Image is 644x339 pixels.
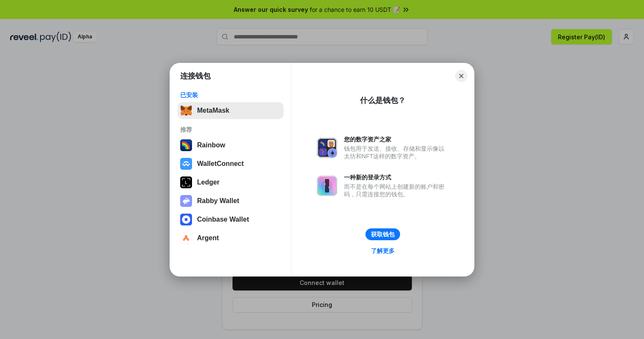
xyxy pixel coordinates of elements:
img: svg+xml,%3Csvg%20width%3D%2228%22%20height%3D%2228%22%20viewBox%3D%220%200%2028%2028%22%20fill%3D... [180,232,192,244]
a: 了解更多 [366,245,400,256]
img: svg+xml,%3Csvg%20xmlns%3D%22http%3A%2F%2Fwww.w3.org%2F2000%2Fsvg%22%20fill%3D%22none%22%20viewBox... [317,138,337,158]
div: 推荐 [180,126,281,133]
button: Rabby Wallet [178,193,284,209]
button: Argent [178,230,284,247]
img: svg+xml,%3Csvg%20fill%3D%22none%22%20height%3D%2233%22%20viewBox%3D%220%200%2035%2033%22%20width%... [180,105,192,117]
button: 获取钱包 [365,228,400,240]
button: Rainbow [178,137,284,154]
div: WalletConnect [197,160,244,168]
div: Coinbase Wallet [197,216,249,223]
div: Ledger [197,179,219,186]
div: 什么是钱包？ [360,95,406,106]
div: 一种新的登录方式 [344,174,449,181]
div: 而不是在每个网站上创建新的账户和密码，只需连接您的钱包。 [344,183,449,198]
div: 获取钱包 [371,231,395,238]
button: Ledger [178,174,284,191]
div: Rabby Wallet [197,197,239,205]
div: 钱包用于发送、接收、存储和显示像以太坊和NFT这样的数字资产。 [344,145,449,160]
button: Close [455,70,467,82]
div: 了解更多 [371,247,395,255]
button: Coinbase Wallet [178,211,284,228]
img: svg+xml,%3Csvg%20xmlns%3D%22http%3A%2F%2Fwww.w3.org%2F2000%2Fsvg%22%20fill%3D%22none%22%20viewBox... [317,176,337,196]
img: svg+xml,%3Csvg%20width%3D%2228%22%20height%3D%2228%22%20viewBox%3D%220%200%2028%2028%22%20fill%3D... [180,214,192,225]
div: 您的数字资产之家 [344,136,449,143]
img: svg+xml,%3Csvg%20xmlns%3D%22http%3A%2F%2Fwww.w3.org%2F2000%2Fsvg%22%20width%3D%2228%22%20height%3... [180,176,192,188]
img: svg+xml,%3Csvg%20width%3D%2228%22%20height%3D%2228%22%20viewBox%3D%220%200%2028%2028%22%20fill%3D... [180,158,192,170]
h1: 连接钱包 [180,71,211,81]
div: Rainbow [197,141,225,149]
img: svg+xml,%3Csvg%20xmlns%3D%22http%3A%2F%2Fwww.w3.org%2F2000%2Fsvg%22%20fill%3D%22none%22%20viewBox... [180,195,192,207]
button: MetaMask [178,102,284,119]
button: WalletConnect [178,155,284,172]
img: svg+xml,%3Csvg%20width%3D%22120%22%20height%3D%22120%22%20viewBox%3D%220%200%20120%20120%22%20fil... [180,139,192,151]
div: MetaMask [197,107,229,114]
div: Argent [197,234,219,242]
div: 已安装 [180,91,281,99]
